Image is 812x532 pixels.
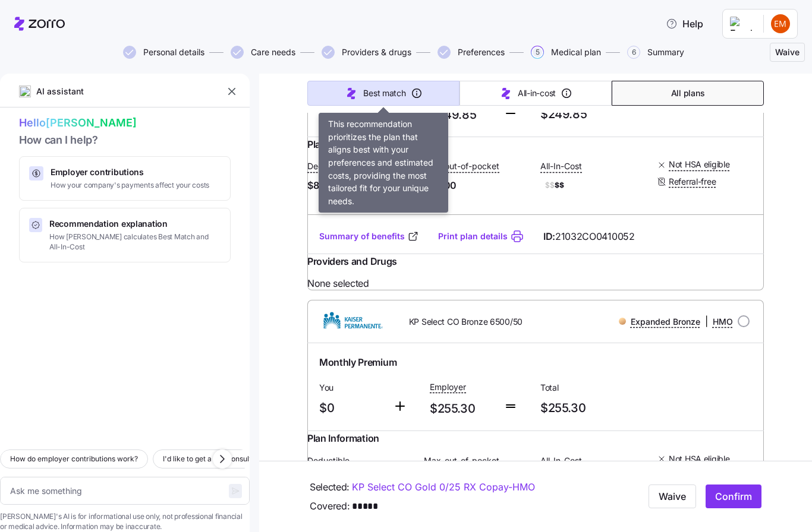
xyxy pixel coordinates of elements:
[51,166,209,178] span: Employer contributions
[649,485,696,509] button: Waive
[10,453,138,465] span: How do employer contributions work?
[322,46,411,59] button: Providers & drugs
[307,254,397,269] span: Providers and Drugs
[458,48,505,56] span: Preferences
[771,14,790,33] img: c8adfdaff1129a8f5b1ba7d37780ab96
[531,46,601,59] button: 5Medical plan
[424,178,531,193] span: $9,200
[715,490,752,504] span: Confirm
[228,46,295,59] a: Care needs
[627,46,640,59] span: 6
[19,132,231,149] span: How can I help?
[551,48,601,56] span: Medical plan
[409,316,523,328] span: KP Select CO Bronze 6500/50
[36,85,84,98] span: AI assistant
[713,316,733,328] span: HMO
[555,229,635,244] span: 21032CO0410052
[19,85,31,97] img: ai-icon.png
[430,399,494,419] span: $255.30
[438,46,505,59] button: Preferences
[627,46,684,59] button: 6Summary
[319,355,396,370] span: Monthly Premium
[424,455,499,467] span: Max-out-of-pocket
[424,160,499,172] span: Max-out-of-pocket
[435,46,505,59] a: Preferences
[430,105,494,125] span: $249.85
[666,17,703,31] span: Help
[671,87,704,99] span: All plans
[251,48,295,56] span: Care needs
[669,159,730,170] span: Not HSA eligible
[310,480,350,495] span: Selected:
[438,230,508,242] a: Print plan details
[518,87,556,99] span: All-in-cost
[619,314,733,329] div: |
[706,485,761,509] button: Confirm
[143,48,204,56] span: Personal details
[531,46,544,59] span: 5
[49,218,221,230] span: Recommendation explanation
[49,232,221,252] span: How [PERSON_NAME] calculates Best Match and All-In-Cost
[319,46,411,59] a: Providers & drugs
[319,104,383,124] span: $0
[51,180,209,191] span: How your company's payments affect your costs
[631,316,700,328] span: Expanded Bronze
[730,17,754,31] img: Employer logo
[307,455,350,467] span: Deductible
[307,160,350,172] span: Deductible
[528,46,601,59] a: 5Medical plan
[231,46,295,59] button: Care needs
[307,276,764,291] span: None selected
[319,230,419,242] a: Summary of benefits
[543,229,635,244] span: ID:
[659,490,686,504] span: Waive
[163,453,319,465] span: I'd like to get a live consultation. Can you help?
[545,180,555,191] span: $$
[319,382,383,394] span: You
[669,453,730,465] span: Not HSA eligible
[352,480,535,495] a: KP Select CO Gold 0/25 RX Copay-HMO
[540,104,641,124] span: $249.85
[363,87,405,99] span: Best match
[775,46,800,58] span: Waive
[307,137,379,152] span: Plan Information
[540,455,582,467] span: All-In-Cost
[307,178,414,193] span: $8,500
[319,398,383,418] span: $0
[770,43,805,62] button: Waive
[317,307,390,335] img: Kaiser Permanente
[307,431,379,446] span: Plan Information
[342,48,411,56] span: Providers & drugs
[540,178,647,192] span: $$
[19,115,231,132] span: Hello [PERSON_NAME]
[647,48,684,56] span: Summary
[540,382,641,394] span: Total
[540,398,641,418] span: $255.30
[121,46,204,59] a: Personal details
[310,499,350,514] span: Covered:
[540,160,582,172] span: All-In-Cost
[123,46,204,59] button: Personal details
[669,176,716,188] span: Referral-free
[656,12,713,36] button: Help
[430,381,466,393] span: Employer
[153,449,329,468] button: I'd like to get a live consultation. Can you help?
